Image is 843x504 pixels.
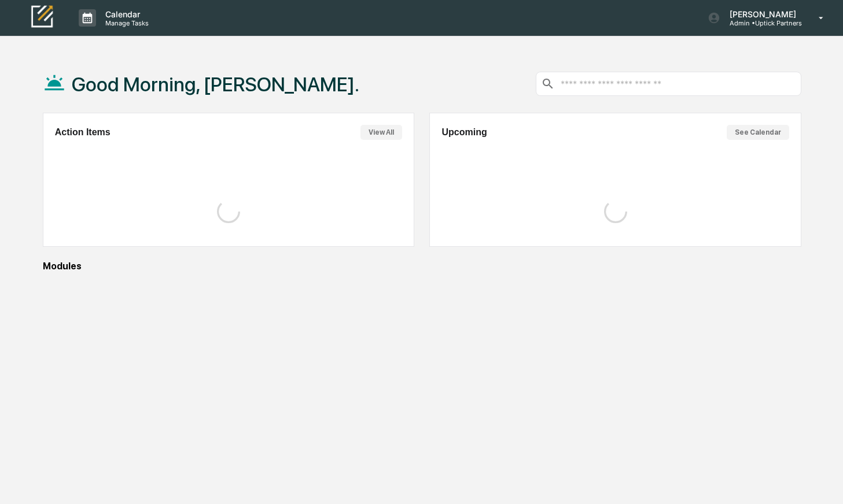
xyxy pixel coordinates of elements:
button: See Calendar [727,125,789,140]
div: Modules [43,261,801,272]
p: Admin • Uptick Partners [720,19,802,27]
p: Manage Tasks [96,19,154,27]
h2: Action Items [55,127,111,138]
button: View All [360,125,402,140]
h1: Good Morning, [PERSON_NAME]. [72,73,359,96]
h2: Upcoming [441,127,487,138]
img: logo [28,4,56,31]
p: Calendar [96,9,154,19]
p: [PERSON_NAME] [720,9,802,19]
